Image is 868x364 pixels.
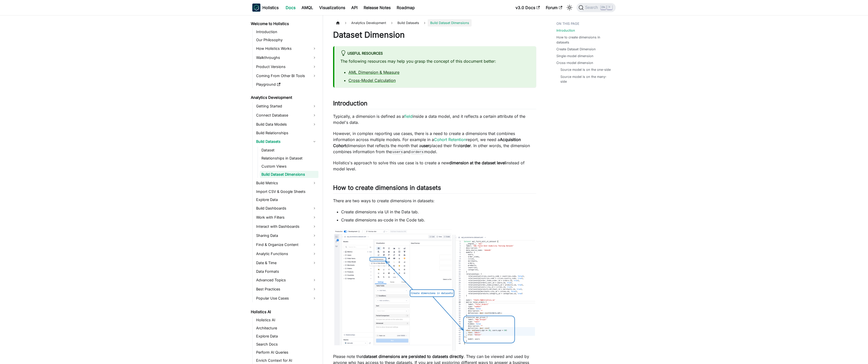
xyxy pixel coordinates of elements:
[607,5,612,10] kbd: K
[249,94,318,101] a: Analytics Development
[255,333,318,340] a: Explore Data
[316,4,348,12] a: Visualizations
[460,143,471,148] strong: order
[333,228,536,352] img: aql-create-dataset-dims
[255,232,318,240] a: Sharing Data
[404,114,413,119] a: field
[247,15,323,364] nav: Docs sidebar
[252,4,260,12] img: Holistics
[255,111,318,119] a: Connect Database
[255,63,318,71] a: Product Versions
[255,72,318,80] a: Coming From Other BI Tools
[341,209,536,215] li: Create dimensions via UI in the Data tab.
[333,160,536,172] p: Holistics's approach to solve this use case is to create a new instead of model level.
[255,44,318,53] a: How Holistics Works
[428,19,472,27] span: Build Dataset Dimensions
[340,50,530,57] div: Useful resources
[255,188,318,195] a: Import CSV & Google Sheets
[255,213,318,221] a: Work with Filters
[262,5,279,11] b: Holistics
[434,137,466,142] a: Cohort Retention
[255,294,318,302] a: Popular Use Cases
[260,163,318,170] a: Custom Views
[560,74,611,84] a: Source model is on the many-side
[449,160,506,165] strong: dimension at the dataset level
[395,19,422,27] span: Build Datasets
[556,54,593,58] a: Single-model dimension
[255,341,318,348] a: Search Docs
[512,4,543,12] a: v3.0 Docs
[255,259,318,267] a: Date & Time
[333,100,536,109] h2: Introduction
[348,4,361,12] a: API
[255,28,318,35] a: Introduction
[556,60,593,65] a: Cross-model dimension
[255,316,318,324] a: Holistics AI
[577,3,616,12] button: Search (Ctrl+K)
[333,184,536,194] h2: How to create dimensions in datasets
[255,349,318,356] a: Perform AI Queries
[255,81,318,88] a: Playground
[255,138,318,146] a: Build Datasets
[348,78,396,83] a: Cross-Model Calculation
[421,143,429,148] strong: user
[333,130,536,155] p: However, in complex reporting use cases, there is a need to create a dimensions that combines inf...
[260,155,318,162] a: Relationships in Dataset
[363,354,464,359] strong: dataset dimensions are persisted to datasets directly
[361,4,394,12] a: Release Notes
[556,35,613,44] a: How to create dimensions in datasets
[333,198,536,204] p: There are two ways to create dimensions in datasets:
[556,28,575,33] a: Introduction
[249,308,318,315] a: Holistics AI
[260,171,318,178] a: Build Dataset Dimensions
[255,250,318,258] a: Analytic Functions
[565,4,574,12] button: Switch between dark and light mode (currently light mode)
[299,4,316,12] a: AMQL
[283,4,299,12] a: Docs
[255,36,318,43] a: Our Philosophy
[543,4,565,12] a: Forum
[560,67,611,72] a: Source model is on the one-side
[392,149,403,154] code: users
[255,276,318,284] a: Advanced Topics
[255,120,318,128] a: Build Data Models
[340,58,530,64] p: The following resources may help you grasp the concept of this document better:
[255,196,318,203] a: Explore Data
[255,129,318,136] a: Build Relationships
[333,19,536,27] nav: Breadcrumbs
[333,30,536,40] h1: Dataset Dimension
[411,149,424,154] code: orders
[255,204,318,212] a: Build Dashboards
[255,241,318,249] a: Find & Organize Content
[249,20,318,27] a: Welcome to Holistics
[333,19,343,27] a: Home page
[255,325,318,332] a: Architecture
[556,47,596,52] a: Create Dataset Dimension
[584,5,601,10] span: Search
[255,102,318,110] a: Getting Started
[341,217,536,223] li: Create dimensions as-code in the Code tab.
[255,268,318,275] a: Data Formats
[333,113,536,125] p: Typically, a dimension is defined as a inside a data model, and it reflects a certain attribute o...
[255,357,318,364] a: Enrich Context for AI
[394,4,418,12] a: Roadmap
[349,19,389,27] span: Analytics Development
[348,70,399,75] a: AML Dimension & Measure
[255,285,318,293] a: Best Practices
[255,222,318,231] a: Interact with Dashboards
[252,4,279,12] a: HolisticsHolistics
[255,179,318,187] a: Build Metrics
[255,54,318,62] a: Walkthroughs
[260,147,318,154] a: Dataset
